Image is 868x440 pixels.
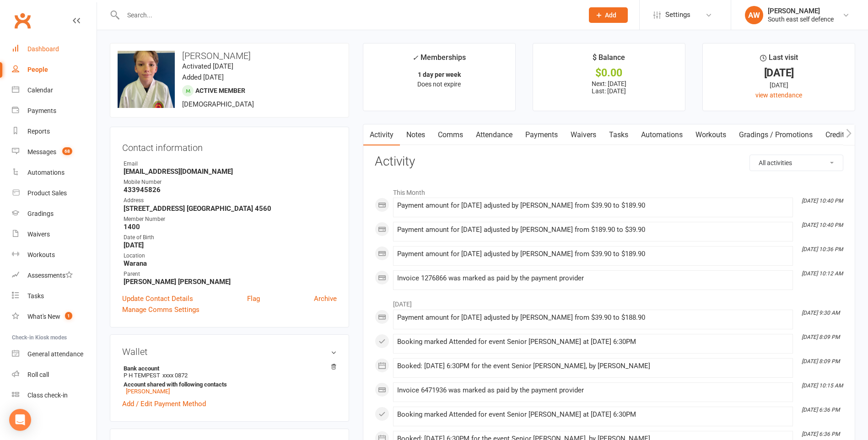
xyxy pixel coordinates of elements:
strong: 1 day per week [418,71,461,78]
div: Roll call [27,371,49,378]
div: Mobile Number [124,178,337,187]
a: Roll call [12,365,97,385]
time: Activated [DATE] [182,62,233,70]
a: What's New1 [12,306,97,327]
a: Workouts [689,124,733,145]
div: Automations [27,169,65,176]
div: $ Balance [593,52,625,68]
strong: Warana [124,259,337,268]
a: Update Contact Details [122,293,193,304]
strong: [DATE] [124,241,337,249]
a: Waivers [12,224,97,245]
span: [DEMOGRAPHIC_DATA] [182,100,254,108]
span: Add [605,11,616,19]
a: Flag [247,293,260,304]
div: Payment amount for [DATE] adjusted by [PERSON_NAME] from $39.90 to $188.90 [397,314,789,322]
div: Date of Birth [124,233,337,242]
div: Dashboard [27,45,59,53]
a: Workouts [12,245,97,265]
time: Added [DATE] [182,73,224,81]
i: ✓ [412,54,418,62]
div: Payments [27,107,56,114]
a: General attendance kiosk mode [12,344,97,365]
div: Product Sales [27,189,67,197]
a: Add / Edit Payment Method [122,398,206,409]
a: Attendance [469,124,519,145]
i: [DATE] 10:40 PM [802,222,843,228]
input: Search... [120,9,577,21]
a: Automations [12,162,97,183]
a: Reports [12,121,97,142]
strong: [PERSON_NAME] [PERSON_NAME] [124,278,337,286]
a: Tasks [603,124,635,145]
a: Notes [400,124,431,145]
div: Payment amount for [DATE] adjusted by [PERSON_NAME] from $39.90 to $189.90 [397,250,789,258]
i: [DATE] 9:30 AM [802,310,840,316]
div: AW [745,6,763,24]
div: [PERSON_NAME] [768,7,834,15]
i: [DATE] 10:12 AM [802,270,843,277]
div: Invoice 6471936 was marked as paid by the payment provider [397,386,789,394]
div: Gradings [27,210,54,217]
div: Invoice 1276866 was marked as paid by the payment provider [397,274,789,282]
strong: 433945826 [124,186,337,194]
div: Address [124,196,337,205]
div: Payment amount for [DATE] adjusted by [PERSON_NAME] from $189.90 to $39.90 [397,226,789,234]
div: Messages [27,148,56,156]
i: [DATE] 8:09 PM [802,334,840,340]
div: Waivers [27,231,50,238]
h3: [PERSON_NAME] [118,51,341,61]
strong: [STREET_ADDRESS] [GEOGRAPHIC_DATA] 4560 [124,204,337,213]
div: Workouts [27,251,55,258]
a: Product Sales [12,183,97,204]
a: Dashboard [12,39,97,59]
div: Location [124,252,337,260]
a: Comms [431,124,469,145]
img: image1630390647.png [118,51,175,108]
div: Booking marked Attended for event Senior [PERSON_NAME] at [DATE] 6:30PM [397,411,789,419]
h3: Activity [375,155,843,169]
div: South east self defence [768,15,834,23]
div: $0.00 [541,68,677,78]
a: Automations [635,124,689,145]
div: Calendar [27,86,53,94]
a: Assessments [12,265,97,286]
li: [DATE] [375,295,843,309]
div: Email [124,160,337,168]
button: Add [589,7,628,23]
i: [DATE] 10:36 PM [802,246,843,252]
div: Last visit [760,52,798,68]
a: Class kiosk mode [12,385,97,406]
i: [DATE] 6:36 PM [802,431,840,437]
i: [DATE] 8:09 PM [802,358,840,365]
div: [DATE] [711,80,846,90]
strong: Account shared with following contacts [124,381,332,388]
h3: Contact information [122,139,337,153]
a: Archive [314,293,337,304]
span: Active member [195,87,245,94]
a: Tasks [12,286,97,306]
div: Parent [124,270,337,279]
i: [DATE] 10:40 PM [802,198,843,204]
strong: [EMAIL_ADDRESS][DOMAIN_NAME] [124,167,337,176]
a: Messages 68 [12,142,97,162]
a: Manage Comms Settings [122,304,199,315]
h3: Wallet [122,347,337,357]
div: What's New [27,313,60,320]
div: Memberships [412,52,466,69]
div: General attendance [27,350,83,358]
span: 1 [65,312,72,320]
div: Reports [27,128,50,135]
strong: 1400 [124,223,337,231]
a: Gradings [12,204,97,224]
div: Assessments [27,272,73,279]
div: [DATE] [711,68,846,78]
a: Calendar [12,80,97,101]
div: Booked: [DATE] 6:30PM for the event Senior [PERSON_NAME], by [PERSON_NAME] [397,362,789,370]
span: Settings [665,5,690,25]
p: Next: [DATE] Last: [DATE] [541,80,677,95]
strong: Bank account [124,365,332,372]
a: view attendance [755,91,802,99]
i: [DATE] 6:36 PM [802,407,840,413]
div: Booking marked Attended for event Senior [PERSON_NAME] at [DATE] 6:30PM [397,338,789,346]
